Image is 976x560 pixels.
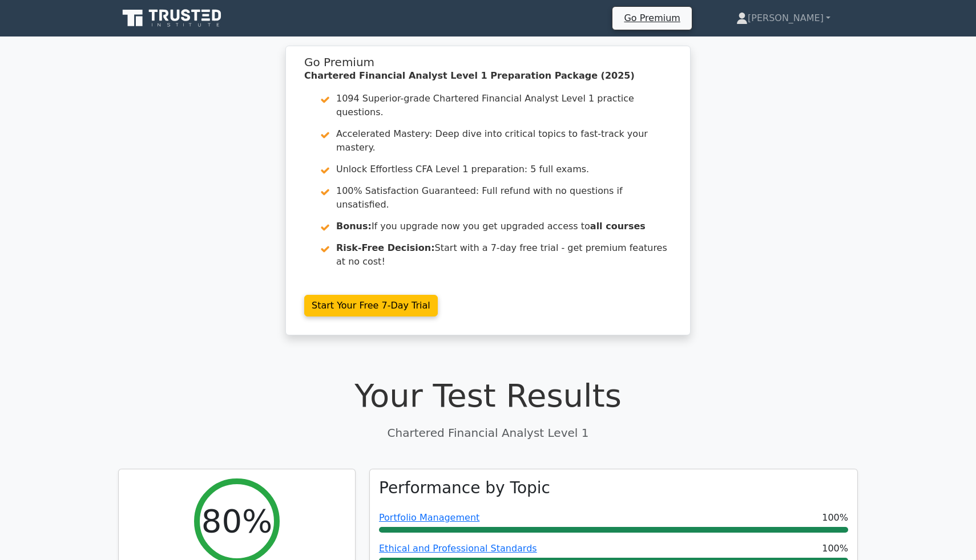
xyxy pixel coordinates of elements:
[379,478,550,498] h3: Performance by Topic
[201,502,272,540] h2: 80%
[304,295,438,316] a: Start Your Free 7-Day Trial
[118,424,858,441] p: Chartered Financial Analyst Level 1
[822,511,848,525] span: 100%
[379,543,537,554] a: Ethical and Professional Standards
[379,512,479,523] a: Portfolio Management
[822,542,848,555] span: 100%
[709,7,858,30] a: [PERSON_NAME]
[118,376,858,415] h1: Your Test Results
[617,10,687,26] a: Go Premium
